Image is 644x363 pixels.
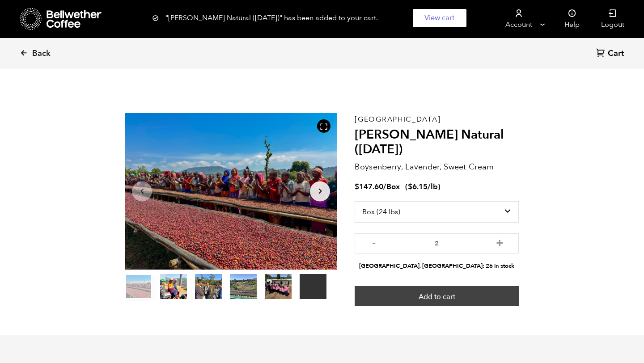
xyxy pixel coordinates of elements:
[355,161,519,173] p: Boysenberry, Lavender, Sweet Cream
[355,181,383,192] bdi: 147.60
[355,127,519,157] h2: [PERSON_NAME] Natural ([DATE])
[32,48,51,59] span: Back
[413,9,466,27] a: View cart
[596,48,626,60] a: Cart
[383,181,386,192] span: /
[408,181,412,192] span: $
[608,48,624,59] span: Cart
[386,181,400,192] span: Box
[152,9,492,27] div: "[PERSON_NAME] Natural ([DATE])" has been added to your cart.
[355,286,519,307] button: Add to cart
[368,238,379,247] button: -
[300,274,326,299] video: Your browser does not support the video tag.
[494,238,505,247] button: +
[428,181,438,192] span: /lb
[405,181,441,192] span: ( )
[355,262,519,270] li: [GEOGRAPHIC_DATA], [GEOGRAPHIC_DATA]: 26 in stock
[408,181,428,192] bdi: 6.15
[355,181,359,192] span: $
